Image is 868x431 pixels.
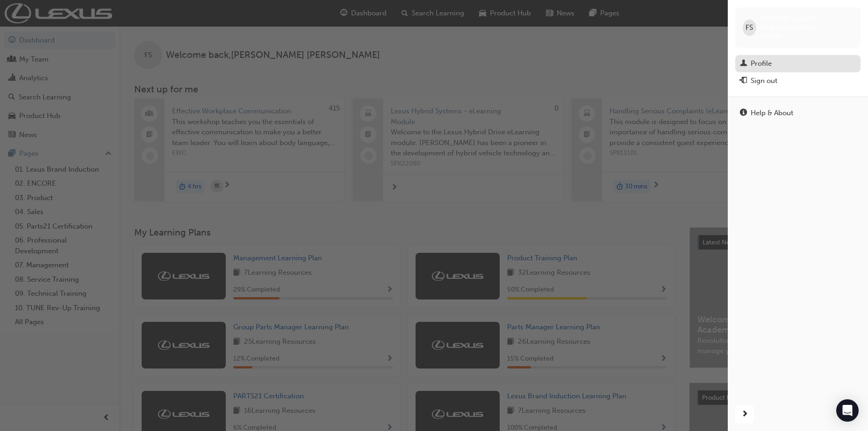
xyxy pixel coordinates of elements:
[760,15,853,32] span: [PERSON_NAME] [PERSON_NAME]
[735,55,861,72] a: Profile
[751,76,777,86] div: Sign out
[746,22,753,33] span: FS
[751,58,772,69] div: Profile
[740,109,747,118] span: info-icon
[760,32,782,40] span: 317490
[751,108,793,118] div: Help & About
[740,77,747,85] span: exit-icon
[836,399,859,422] div: Open Intercom Messenger
[735,104,861,122] a: Help & About
[741,409,748,420] span: next-icon
[735,72,861,90] button: Sign out
[740,60,747,68] span: man-icon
